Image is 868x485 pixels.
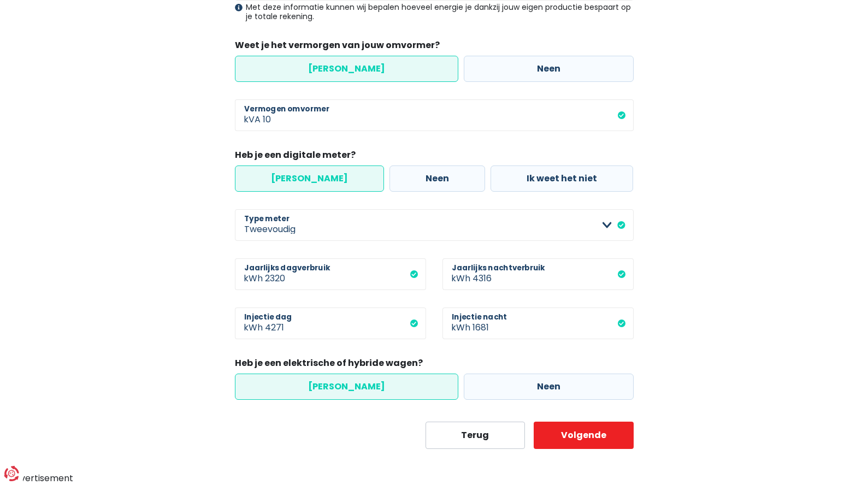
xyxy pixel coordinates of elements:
span: kWh [442,307,473,339]
legend: Weet je het vermorgen van jouw omvormer? [235,39,634,56]
label: Ik weet het niet [491,165,633,192]
button: Terug [426,422,525,449]
label: Neen [464,56,634,82]
button: Volgende [534,422,634,449]
legend: Heb je een elektrische of hybride wagen? [235,357,634,374]
label: [PERSON_NAME] [235,56,458,82]
div: Met deze informatie kunnen wij bepalen hoeveel energie je dankzij jouw eigen productie bespaart o... [235,3,634,21]
span: kVA [235,99,263,131]
span: kWh [442,258,473,290]
span: kWh [235,258,265,290]
label: [PERSON_NAME] [235,165,384,192]
label: Neen [464,374,634,400]
legend: Heb je een digitale meter? [235,149,634,165]
span: kWh [235,307,265,339]
label: [PERSON_NAME] [235,374,458,400]
label: Neen [389,165,485,192]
